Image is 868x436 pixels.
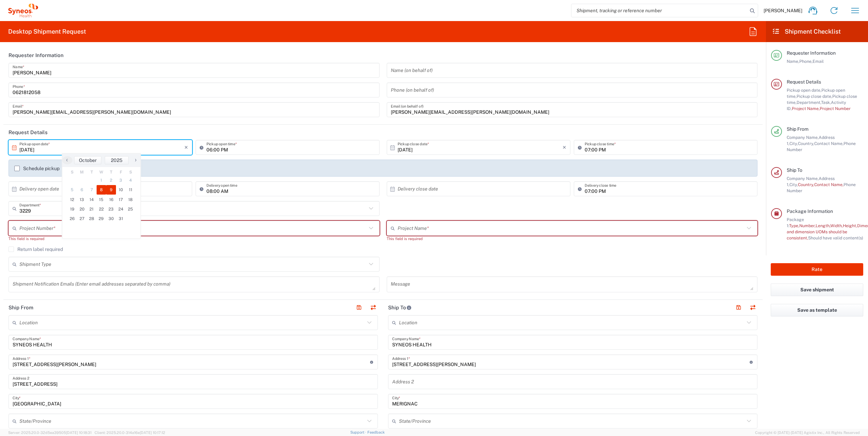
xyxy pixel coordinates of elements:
[820,106,851,111] span: Project Number
[9,304,33,311] h2: Ship From
[787,135,819,140] span: Company Name,
[755,430,860,436] span: Copyright © [DATE]-[DATE] Agistix Inc., All Rights Reserved
[106,176,116,185] span: 2
[789,182,798,187] span: City,
[116,176,126,185] span: 3
[95,431,165,435] span: Client: 2025.20.0-314a16e
[77,214,87,223] span: 27
[814,141,844,146] span: Contact Name,
[116,214,126,223] span: 31
[79,158,97,163] span: October
[62,153,141,239] bs-datepicker-container: calendar
[67,204,77,214] span: 19
[67,195,77,204] span: 12
[106,195,116,204] span: 16
[787,167,802,173] span: Ship To
[77,169,87,176] th: weekday
[787,176,819,181] span: Company Name,
[140,431,165,435] span: [DATE] 10:17:12
[106,169,116,176] th: weekday
[87,195,97,204] span: 14
[787,208,833,214] span: Package Information
[771,284,863,296] button: Save shipment
[8,431,91,435] span: Server: 2025.20.0-32d5ea39505
[787,88,821,93] span: Pickup open date,
[184,142,188,153] i: ×
[130,156,140,164] button: ›
[9,52,64,59] h2: Requester Information
[797,100,821,105] span: Department,
[814,182,844,187] span: Contact Name,
[821,100,831,105] span: Task,
[106,214,116,223] span: 30
[563,142,566,153] i: ×
[787,126,808,132] span: Ship From
[387,236,758,242] div: This field is required
[792,106,820,111] span: Project Name,
[67,185,77,195] span: 5
[771,304,863,316] button: Save as template
[116,169,126,176] th: weekday
[571,4,748,17] input: Shipment, tracking or reference number
[97,214,106,223] span: 29
[9,129,48,136] h2: Request Details
[798,141,814,146] span: Country,
[126,176,135,185] span: 4
[87,169,97,176] th: weekday
[126,169,135,176] th: weekday
[77,185,87,195] span: 6
[116,185,126,195] span: 10
[106,185,116,195] span: 9
[813,59,824,64] span: Email
[67,214,77,223] span: 26
[62,156,140,164] bs-datepicker-navigation-view: ​ ​ ​
[799,59,813,64] span: Phone,
[77,195,87,204] span: 13
[87,185,97,195] span: 7
[798,182,814,187] span: Country,
[816,223,830,228] span: Length,
[126,204,135,214] span: 25
[9,236,380,242] div: This field is required
[97,185,106,195] span: 8
[77,204,87,214] span: 20
[111,158,122,163] span: 2025
[799,223,816,228] span: Number,
[74,156,101,164] button: October
[787,50,836,56] span: Requester Information
[97,195,106,204] span: 15
[797,94,832,99] span: Pickup close date,
[87,214,97,223] span: 28
[787,79,821,85] span: Request Details
[843,223,857,228] span: Height,
[367,430,385,434] a: Feedback
[772,28,841,36] h2: Shipment Checklist
[116,195,126,204] span: 17
[67,169,77,176] th: weekday
[8,28,86,36] h2: Desktop Shipment Request
[14,166,60,171] label: Schedule pickup
[771,263,863,276] button: Rate
[808,235,863,240] span: Should have valid content(s)
[97,204,106,214] span: 22
[9,247,63,252] label: Return label required
[97,169,106,176] th: weekday
[66,431,91,435] span: [DATE] 10:18:31
[830,223,843,228] span: Width,
[106,204,116,214] span: 23
[97,176,106,185] span: 1
[87,204,97,214] span: 21
[388,304,412,311] h2: Ship To
[789,141,798,146] span: City,
[116,204,126,214] span: 24
[787,217,804,228] span: Package 1:
[764,7,802,14] span: [PERSON_NAME]
[62,156,72,164] span: ‹
[787,59,799,64] span: Name,
[126,195,135,204] span: 18
[126,185,135,195] span: 11
[105,156,129,164] button: 2025
[789,223,799,228] span: Type,
[62,156,72,164] button: ‹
